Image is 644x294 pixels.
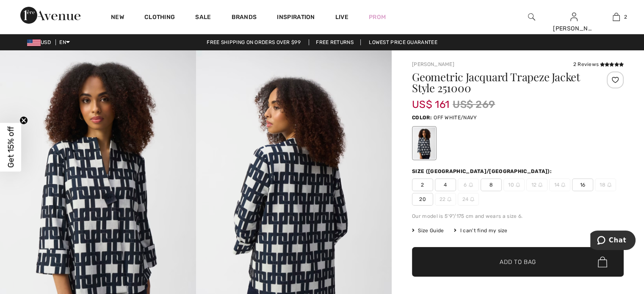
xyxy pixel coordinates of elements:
img: ring-m.svg [469,183,473,187]
span: 4 [435,179,456,191]
span: US$ 161 [412,90,449,110]
img: ring-m.svg [538,183,542,187]
span: Inspiration [277,14,315,22]
a: 2 [595,12,637,22]
a: Free Returns [309,39,361,45]
span: Add to Bag [500,258,536,267]
button: Add to Bag [412,247,624,277]
span: Size Guide [412,227,444,234]
a: Prom [369,13,386,22]
span: 2 [624,13,627,21]
h1: Geometric Jacquard Trapeze Jacket Style 251000 [412,71,589,93]
img: Bag.svg [598,256,607,267]
span: 12 [526,179,547,191]
img: My Info [570,12,578,22]
span: USD [27,39,54,45]
img: US Dollar [27,39,41,46]
span: EN [59,39,70,45]
a: [PERSON_NAME] [412,61,454,67]
span: 18 [595,179,616,191]
img: search the website [528,12,535,22]
span: US$ 269 [453,97,495,112]
img: 1ère Avenue [20,7,80,24]
div: [PERSON_NAME] [553,24,594,33]
img: ring-m.svg [470,197,474,201]
span: 10 [503,179,525,191]
a: New [111,14,124,22]
div: I can't find my size [454,227,507,234]
div: Our model is 5'9"/175 cm and wears a size 6. [412,212,624,220]
img: ring-m.svg [561,183,565,187]
iframe: Opens a widget where you can chat to one of our agents [590,231,636,252]
img: ring-m.svg [607,183,611,187]
a: Lowest Price Guarantee [362,39,444,45]
a: Clothing [144,14,175,22]
span: 6 [458,179,479,191]
span: 24 [458,193,479,206]
span: Color: [412,115,432,121]
span: OFF WHITE/NAVY [434,115,477,121]
a: Sign In [570,13,578,21]
a: Sale [195,14,211,22]
span: 8 [481,179,502,191]
a: Live [335,13,348,22]
div: Size ([GEOGRAPHIC_DATA]/[GEOGRAPHIC_DATA]): [412,168,553,175]
img: ring-m.svg [516,183,520,187]
a: Brands [232,14,257,22]
span: 22 [435,193,456,206]
span: Get 15% off [6,126,16,168]
div: 2 Reviews [573,60,624,68]
div: OFF WHITE/NAVY [413,127,435,159]
button: Close teaser [19,116,28,124]
img: ring-m.svg [447,197,451,201]
a: Free shipping on orders over $99 [200,39,307,45]
img: My Bag [613,12,620,22]
span: 14 [549,179,570,191]
span: 2 [412,179,433,191]
span: 16 [572,179,593,191]
span: 20 [412,193,433,206]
